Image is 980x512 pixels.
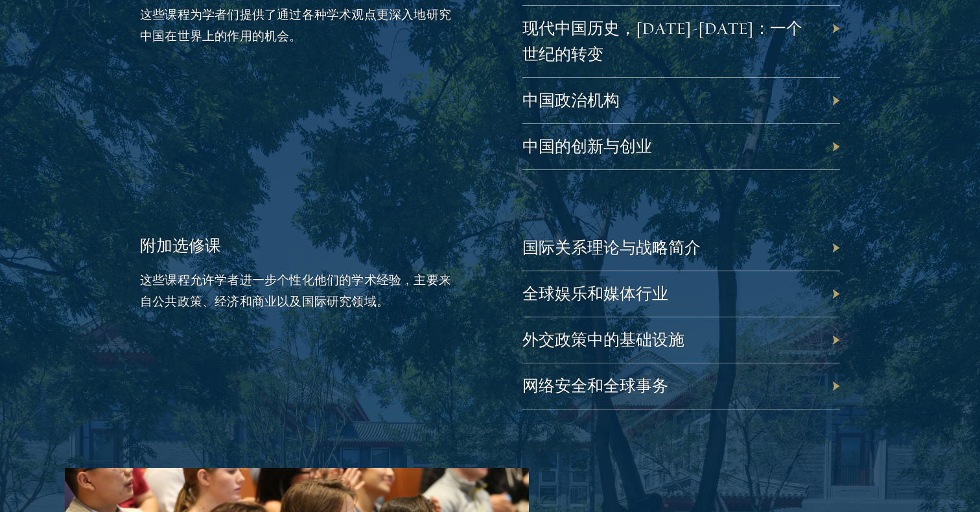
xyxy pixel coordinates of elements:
[522,330,684,350] a: 外交政策中的基础设施
[522,284,668,304] a: 全球娱乐和媒体行业
[522,376,668,396] a: 网络安全和全球事务
[522,136,652,156] a: 中国的创新与创业
[522,18,802,64] a: 现代中国历史，[DATE]-[DATE]：一个世纪的转变
[522,90,620,110] a: 中国政治机构
[140,269,458,312] p: 这些课程允许学者进一步个性化他们的学术经验，主要来自公共政策、经济和商业以及国际研究领域。
[140,235,458,257] h5: 附加选修课
[140,4,458,47] p: 这些课程为学者们提供了通过各种学术观点更深入地研究中国在世界上的作用的机会。
[522,238,701,258] a: 国际关系理论与战略简介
